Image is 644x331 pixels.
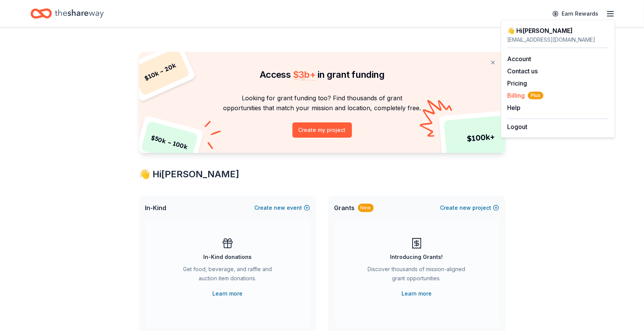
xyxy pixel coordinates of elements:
[507,122,527,131] button: Logout
[130,47,190,96] div: $ 10k – 20k
[139,168,505,180] div: 👋 Hi [PERSON_NAME]
[507,91,543,100] button: BillingPlus
[507,26,609,35] div: 👋 Hi [PERSON_NAME]
[390,252,443,262] div: Introducing Grants!
[148,93,496,113] p: Looking for grant funding too? Find thousands of grant opportunities that match your mission and ...
[31,5,104,22] a: Home
[176,265,279,286] div: Get food, beverage, and raffle and auction item donations.
[507,55,531,63] a: Account
[460,203,471,212] span: new
[145,203,167,212] span: In-Kind
[528,92,543,99] span: Plus
[440,203,499,212] button: Createnewproject
[507,66,538,76] button: Contact us
[274,203,286,212] span: new
[203,252,252,262] div: In-Kind donations
[548,7,603,21] a: Earn Rewards
[507,35,609,44] div: [EMAIL_ADDRESS][DOMAIN_NAME]
[293,69,316,80] span: $ 3b +
[292,122,352,138] button: Create my project
[507,79,527,87] a: Pricing
[260,69,384,80] span: Access in grant funding
[507,103,520,112] button: Help
[507,91,543,100] span: Billing
[255,203,310,212] button: Createnewevent
[212,289,243,298] a: Learn more
[358,204,374,212] div: New
[401,289,432,298] a: Learn more
[365,265,469,286] div: Discover thousands of mission-aligned grant opportunities.
[334,203,355,212] span: Grants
